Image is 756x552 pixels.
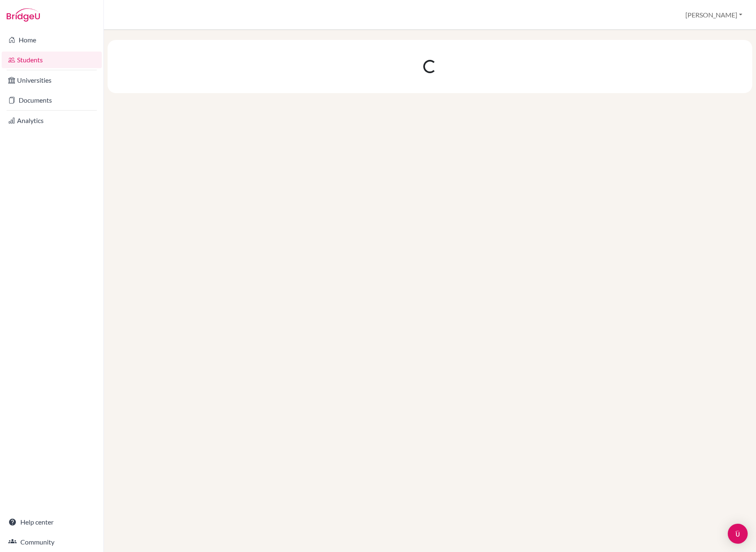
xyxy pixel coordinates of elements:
[2,32,102,48] a: Home
[2,534,102,550] a: Community
[2,92,102,108] a: Documents
[2,112,102,129] a: Analytics
[728,524,748,544] div: Open Intercom Messenger
[7,8,40,22] img: Bridge-U
[2,72,102,89] a: Universities
[2,514,102,530] a: Help center
[682,7,746,23] button: [PERSON_NAME]
[2,52,102,68] a: Students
